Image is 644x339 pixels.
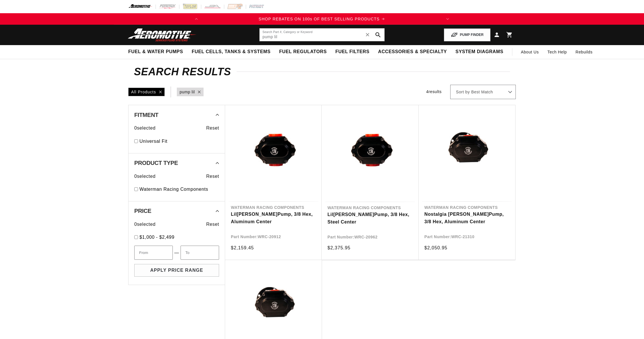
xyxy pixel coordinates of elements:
div: Announcement [202,16,442,22]
span: — [174,249,179,257]
div: All Products [128,88,165,96]
button: Translation missing: en.sections.announcements.next_announcement [442,13,453,25]
span: Fitment [134,112,158,118]
summary: Accessories & Specialty [374,45,451,59]
summary: System Diagrams [451,45,507,59]
a: pump lil [180,89,195,95]
a: Lil[PERSON_NAME]Pump, 3/8 Hex, Steel Center [327,211,413,226]
span: Price [134,208,151,214]
button: Apply Price Range [134,264,219,277]
span: Fuel Filters [335,49,369,55]
a: Nostalgia [PERSON_NAME]Pump, 3/8 Hex, Aluminum Center [424,211,509,225]
span: 0 selected [134,173,156,180]
input: Search by Part Number, Category or Keyword [260,28,384,41]
span: 0 selected [134,221,156,228]
span: 0 selected [134,124,156,132]
summary: Fuel Regulators [275,45,331,59]
span: 4 results [426,89,442,94]
slideshow-component: Translation missing: en.sections.announcements.announcement_bar [114,13,530,25]
summary: Tech Help [543,45,571,59]
a: Lil[PERSON_NAME]Pump, 3/8 Hex, Aluminum Center [231,211,316,225]
span: Reset [206,173,219,180]
span: SHOP REBATES ON 100s OF BEST SELLING PRODUCTS [259,17,380,21]
span: Fuel Cells, Tanks & Systems [192,49,271,55]
select: Sort by [450,85,516,99]
a: SHOP REBATES ON 100s OF BEST SELLING PRODUCTS [202,16,442,22]
summary: Fuel Cells, Tanks & Systems [187,45,275,59]
button: search button [372,28,384,41]
span: Reset [206,221,219,228]
h2: Search Results [134,67,510,76]
span: $1,000 - $2,499 [139,235,175,240]
div: 1 of 2 [202,16,442,22]
span: Tech Help [547,49,567,55]
button: PUMP FINDER [444,28,490,41]
span: Rebuilds [576,49,593,55]
span: System Diagrams [455,49,503,55]
input: From [134,246,173,260]
img: Aeromotive [126,28,198,42]
span: About Us [521,50,539,54]
span: Sort by [456,89,470,95]
input: To [181,246,219,260]
span: Reset [206,124,219,132]
span: Fuel & Water Pumps [128,49,183,55]
span: Fuel Regulators [279,49,327,55]
span: ✕ [365,30,370,39]
button: Translation missing: en.sections.announcements.previous_announcement [191,13,202,25]
summary: Rebuilds [571,45,597,59]
summary: Fuel Filters [331,45,374,59]
a: About Us [517,45,543,59]
a: Universal Fit [139,138,219,145]
a: Waterman Racing Components [139,186,219,193]
span: Accessories & Specialty [378,49,447,55]
span: Product Type [134,160,178,166]
summary: Fuel & Water Pumps [124,45,187,59]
